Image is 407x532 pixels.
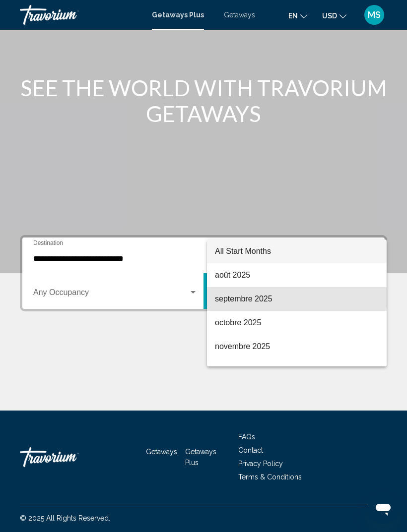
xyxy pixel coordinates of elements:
[215,311,379,335] span: octobre 2025
[367,492,399,524] iframe: Bouton de lancement de la fenêtre de messagerie
[215,287,379,311] span: septembre 2025
[215,358,379,382] span: décembre 2025
[215,247,271,255] span: All Start Months
[215,335,379,358] span: novembre 2025
[215,263,379,287] span: août 2025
